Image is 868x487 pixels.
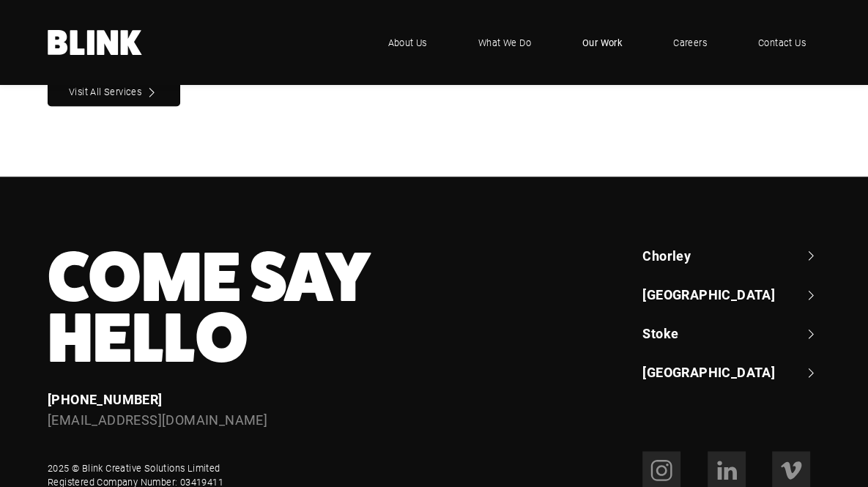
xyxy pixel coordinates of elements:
a: Stoke [642,324,820,343]
a: [GEOGRAPHIC_DATA] [642,363,820,382]
a: [PHONE_NUMBER] [48,390,163,408]
a: About Us [374,21,442,64]
span: Our Work [582,35,622,50]
nobr: Visit All Services [69,85,141,97]
a: Visit All Services [48,77,180,106]
a: Careers [659,21,722,64]
span: Contact Us [758,35,806,50]
a: Chorley [642,247,820,265]
a: Home [48,30,143,55]
span: About Us [388,35,427,50]
h3: Come Say Hello [48,247,503,369]
a: [EMAIL_ADDRESS][DOMAIN_NAME] [48,411,267,428]
span: Careers [673,35,707,50]
a: What We Do [464,21,546,64]
a: Our Work [568,21,637,64]
span: What We Do [478,35,531,50]
a: [GEOGRAPHIC_DATA] [642,286,820,304]
a: Contact Us [743,21,820,64]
